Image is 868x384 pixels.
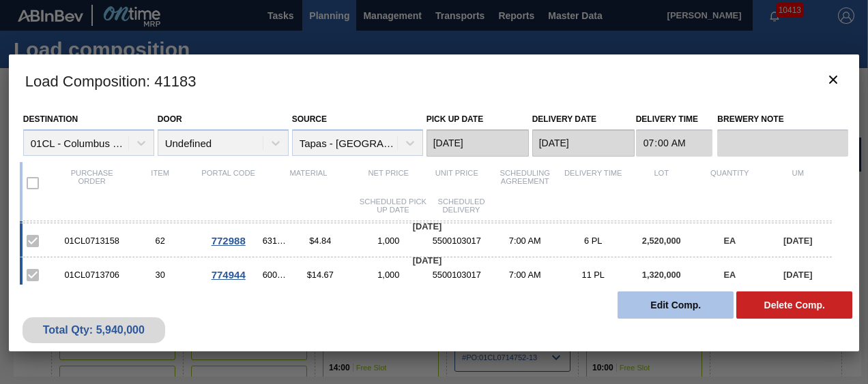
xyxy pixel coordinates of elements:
[764,169,832,197] div: UM
[292,114,327,124] label: Source
[212,269,246,281] span: 774944
[723,236,736,246] span: EA
[736,291,852,319] button: Delete Comp.
[212,235,246,246] span: 772988
[422,236,491,246] div: 5500103017
[58,236,126,246] div: 01CL0713158
[354,236,422,246] div: 1,000
[359,197,427,214] div: Scheduled Pick up Date
[9,54,860,106] h3: Load Composition : 41183
[559,236,627,246] div: 6 PL
[354,270,422,280] div: 1,000
[354,169,422,197] div: Net Price
[491,169,559,197] div: Scheduling Agreement
[491,270,559,280] div: 7:00 AM
[413,221,442,231] span: [DATE]
[532,129,635,157] input: mm/dd/yyyy
[627,169,695,197] div: Lot
[158,114,182,124] label: Door
[636,110,713,129] label: Delivery Time
[491,236,559,246] div: 7:00 AM
[426,114,484,124] label: Pick up Date
[642,236,681,246] span: 2,520,000
[126,270,194,280] div: 30
[413,255,442,266] span: [DATE]
[783,270,812,280] span: [DATE]
[559,270,627,280] div: 11 PL
[58,270,126,280] div: 01CL0713706
[618,291,734,319] button: Edit Comp.
[33,324,155,336] div: Total Qty: 5,940,000
[23,114,78,124] label: Destination
[194,269,263,281] div: Go to Order
[783,236,812,246] span: [DATE]
[126,236,194,246] div: 62
[286,236,354,246] div: $4.84
[426,129,529,157] input: mm/dd/yyyy
[263,270,287,280] span: 600283 - CLS BDL 28MM 16OZ 0920 ALUM ROLL STD 2-C
[263,236,287,246] span: 631506 - CRWN MUL TFS TWIST 0220 1458-H 3-COLR TW
[559,169,627,197] div: Delivery Time
[194,169,263,197] div: Portal code
[194,235,263,246] div: Go to Order
[263,169,355,197] div: Material
[422,270,491,280] div: 5500103017
[286,270,354,280] div: $14.67
[717,110,848,129] label: Brewery Note
[723,270,736,280] span: EA
[695,169,764,197] div: Quantity
[422,169,491,197] div: Unit Price
[58,169,126,197] div: Purchase order
[427,197,495,214] div: Scheduled Delivery
[126,169,194,197] div: Item
[532,114,596,124] label: Delivery Date
[642,270,681,280] span: 1,320,000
